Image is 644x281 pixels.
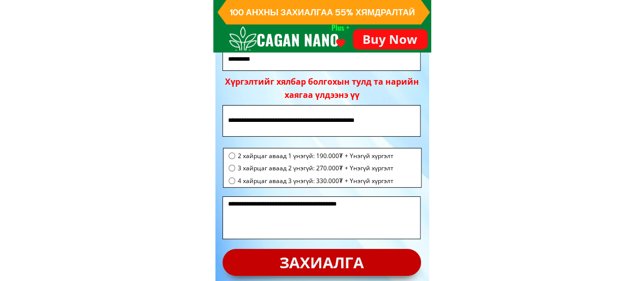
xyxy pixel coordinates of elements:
p: захиалга [219,249,424,276]
span: 4 хайрцаг аваад 3 үнэгүй: 330.000₮ + Үнэгүй хүргэлт [238,176,394,186]
span: 2 хайрцаг аваад 1 үнэгүй: 190.000₮ + Үнэгүй хүргэлт [238,151,394,161]
h3: CAGAN NANO [257,28,370,52]
p: Buy Now [345,24,436,54]
div: Хүргэлтийг хялбар болгохын тулд та нарийн хаягаа үлдээнэ үү [225,75,419,101]
span: 3 хайрцаг аваад 2 үнэгүй: 270.000₮ + Үнэгүй хүргэлт [238,163,394,173]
